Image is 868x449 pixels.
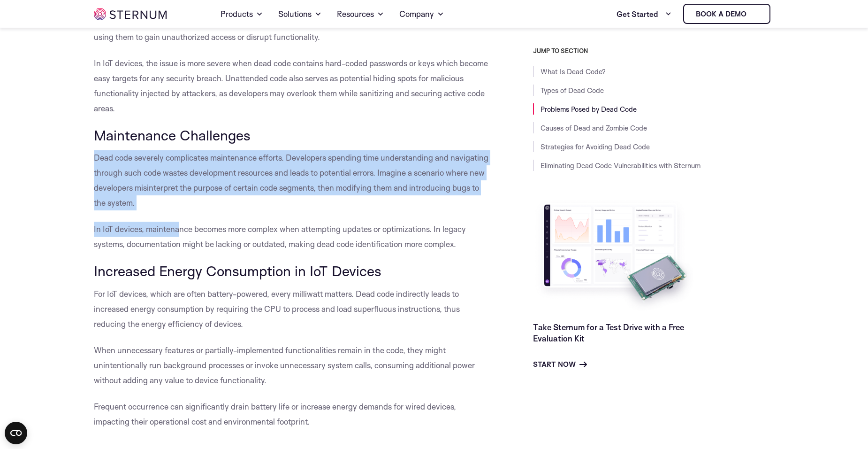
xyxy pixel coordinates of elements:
[94,153,488,208] span: Dead code severely complicates maintenance efforts. Developers spending time understanding and na...
[750,10,758,18] img: sternum iot
[533,322,684,343] a: Take Sternum for a Test Drive with a Free Evaluation Kit
[541,67,606,76] a: What Is Dead Code?
[94,2,480,42] span: Dead code can expose applications to security risks. Since it’s not actively used or maintained, ...
[683,4,770,24] a: Book a demo
[94,262,381,279] span: Increased Energy Consumption in IoT Devices
[541,161,700,170] a: Eliminating Dead Code Vulnerabilities with Sternum
[94,58,488,113] span: In IoT devices, the issue is more severe when dead code contains hard-coded passwords or keys whi...
[94,224,466,249] span: In IoT devices, maintenance becomes more complex when attempting updates or optimizations. In leg...
[399,1,444,27] a: Company
[94,8,167,20] img: sternum iot
[278,1,322,27] a: Solutions
[94,126,251,144] span: Maintenance Challenges
[221,1,263,27] a: Products
[617,5,672,23] a: Get Started
[533,47,774,54] h3: JUMP TO SECTION
[541,124,647,132] a: Causes of Dead and Zombie Code
[541,105,637,114] a: Problems Posed by Dead Code
[533,359,587,370] a: Start Now
[533,197,697,314] img: Take Sternum for a Test Drive with a Free Evaluation Kit
[94,345,475,385] span: When unnecessary features or partially-implemented functionalities remain in the code, they might...
[541,86,604,95] a: Types of Dead Code
[5,422,27,444] button: Open CMP widget
[94,289,460,329] span: For IoT devices, which are often battery-powered, every milliwatt matters. Dead code indirectly l...
[541,142,650,151] a: Strategies for Avoiding Dead Code
[337,1,384,27] a: Resources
